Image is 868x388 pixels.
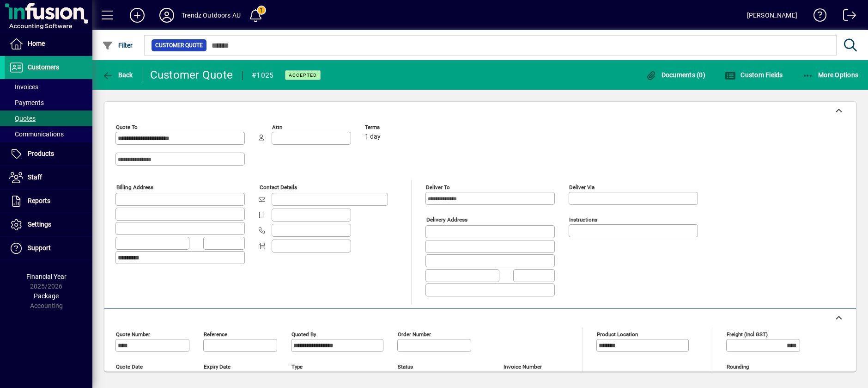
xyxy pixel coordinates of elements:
a: Invoices [5,79,92,95]
span: Invoice number [504,364,559,370]
span: Quotes [9,115,36,122]
mat-label: Freight (incl GST) [727,331,768,337]
span: Home [28,40,45,47]
mat-label: Rounding [727,363,749,370]
span: Communications [9,130,64,138]
mat-label: Reference [204,331,227,337]
a: Staff [5,166,92,189]
span: Custom Fields [725,71,783,79]
a: Support [5,237,92,260]
a: Home [5,32,92,55]
span: Support [28,244,51,252]
span: Customers [28,63,59,71]
a: Knowledge Base [807,2,827,32]
div: Customer Quote [150,68,233,82]
a: Payments [5,95,92,111]
span: More Options [802,71,859,79]
span: Reports [28,197,50,204]
span: Invoices [9,83,38,91]
a: Logout [836,2,856,32]
app-page-header-button: Back [92,67,143,83]
span: Package [34,292,59,300]
span: Back [102,71,133,79]
span: 1 day [365,133,381,141]
span: Payments [9,99,44,106]
span: Filter [102,42,133,49]
mat-label: Quoted by [291,331,316,337]
mat-label: Expiry date [204,363,231,370]
a: Communications [5,126,92,142]
mat-label: Status [398,363,413,370]
div: Trendz Outdoors AU [182,8,241,23]
span: Financial Year [26,273,67,280]
span: Documents (0) [645,71,705,79]
span: Terms [365,124,420,130]
span: Customer Quote [155,41,203,50]
mat-label: Type [291,363,303,370]
button: Custom Fields [722,67,785,83]
span: Staff [28,173,42,181]
span: ACCEPTED [289,72,317,78]
mat-label: Attn [272,124,282,130]
button: More Options [800,67,861,83]
a: Quotes [5,111,92,126]
span: Products [28,150,54,157]
mat-label: Quote number [116,331,150,337]
mat-label: Instructions [569,216,597,223]
button: Profile [152,7,182,24]
mat-label: Deliver via [569,184,595,191]
mat-label: Deliver To [426,184,450,191]
mat-label: Quote To [116,124,138,130]
div: #1025 [252,68,273,83]
mat-label: Product location [597,331,638,337]
mat-label: Quote date [116,363,143,370]
a: Settings [5,213,92,236]
a: Products [5,142,92,166]
a: Reports [5,190,92,213]
span: Settings [28,221,51,228]
button: Filter [100,37,135,54]
button: Documents (0) [643,67,708,83]
mat-label: Order number [398,331,431,337]
button: Back [100,67,135,83]
button: Add [122,7,152,24]
div: [PERSON_NAME] [747,8,797,23]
